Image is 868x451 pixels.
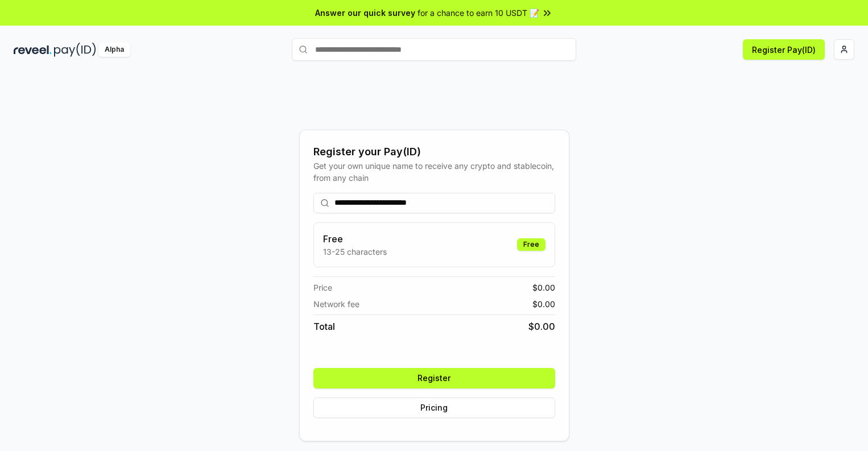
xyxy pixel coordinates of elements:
[313,298,359,310] span: Network fee
[532,298,555,310] span: $ 0.00
[313,320,335,333] span: Total
[528,320,555,333] span: $ 0.00
[313,160,555,184] div: Get your own unique name to receive any crypto and stablecoin, from any chain
[98,43,130,57] div: Alpha
[14,43,52,57] img: reveel_dark
[323,232,387,246] h3: Free
[532,282,555,293] span: $ 0.00
[54,43,96,57] img: pay_id
[315,7,415,19] span: Answer our quick survey
[323,246,387,258] p: 13-25 characters
[313,398,555,418] button: Pricing
[313,368,555,388] button: Register
[418,7,539,19] span: for a chance to earn 10 USDT 📝
[313,144,555,160] div: Register your Pay(ID)
[313,282,332,293] span: Price
[743,39,825,60] button: Register Pay(ID)
[517,238,545,251] div: Free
